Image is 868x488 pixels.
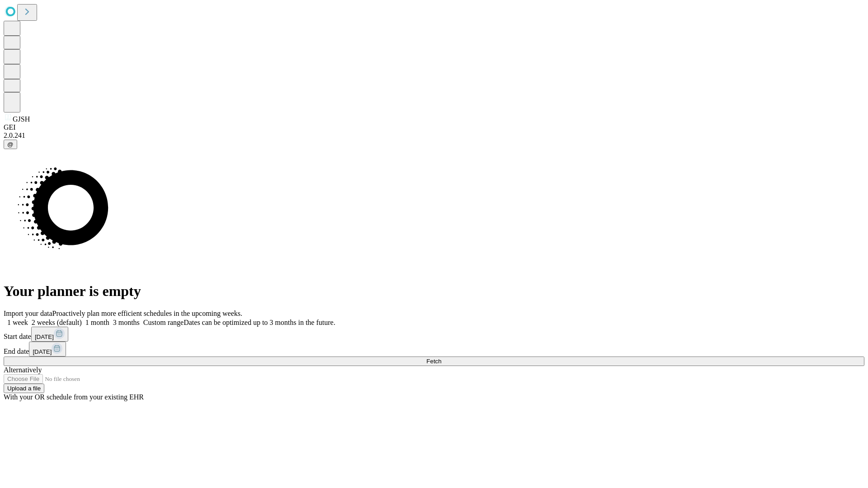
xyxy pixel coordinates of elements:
span: [DATE] [33,348,52,355]
div: 2.0.241 [4,131,864,140]
span: With your OR schedule from your existing EHR [4,393,144,401]
div: End date [4,342,864,357]
span: Proactively plan more efficient schedules in the upcoming weeks. [52,310,242,317]
button: @ [4,140,17,149]
span: [DATE] [35,333,54,340]
h1: Your planner is empty [4,283,864,300]
span: Alternatively [4,366,42,374]
button: Upload a file [4,384,44,393]
span: Fetch [426,358,441,365]
span: Dates can be optimized up to 3 months in the future. [184,319,335,326]
button: Fetch [4,357,864,366]
span: 3 months [113,319,140,326]
span: 2 weeks (default) [32,319,82,326]
span: GJSH [13,115,30,123]
div: Start date [4,327,864,342]
span: Import your data [4,310,52,317]
span: Custom range [143,319,184,326]
span: @ [7,141,14,148]
button: [DATE] [29,342,66,357]
span: 1 week [7,319,28,326]
div: GEI [4,123,864,131]
span: 1 month [85,319,109,326]
button: [DATE] [31,327,68,342]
